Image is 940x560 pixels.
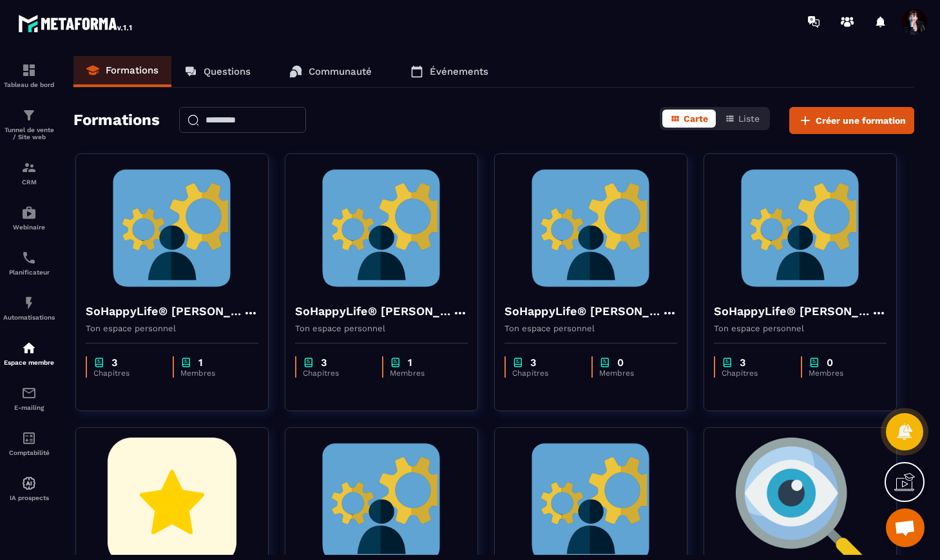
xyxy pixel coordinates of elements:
img: accountant [21,430,37,446]
h4: SoHappyLife® [PERSON_NAME] [714,302,871,320]
p: Formations [106,64,158,76]
img: chapter [390,356,401,369]
p: Membres [599,369,664,378]
p: Chapitres [93,369,160,378]
img: email [21,385,37,401]
p: 1 [408,356,412,369]
img: automations [21,340,37,356]
img: automations [21,295,37,311]
p: Membres [180,369,245,378]
h4: SoHappyLife® [PERSON_NAME] [504,302,662,320]
p: 3 [740,356,745,369]
p: Événements [430,66,488,77]
a: automationsautomationsEspace membre [3,331,55,376]
p: Tableau de bord [3,81,55,88]
a: formation-backgroundSoHappyLife® [PERSON_NAME]Ton espace personnelchapter3Chapitreschapter1Membres [285,153,494,427]
p: Comptabilité [3,449,55,456]
span: Créer une formation [816,114,906,127]
p: 3 [111,356,117,369]
p: Questions [204,66,251,77]
a: automationsautomationsWebinaire [3,195,55,240]
p: Ton espace personnel [86,323,258,333]
p: Espace membre [3,359,55,366]
img: automations [21,205,37,220]
a: accountantaccountantComptabilité [3,421,55,466]
img: formation [21,160,37,175]
img: formation-background [86,164,258,293]
p: IA prospects [3,494,55,501]
img: chapter [809,356,820,369]
a: Formations [73,56,171,87]
h4: SoHappyLife® [PERSON_NAME] [86,302,243,320]
p: 3 [321,356,327,369]
button: Carte [662,110,716,128]
p: 1 [198,356,203,369]
img: chapter [303,356,314,369]
p: Ton espace personnel [504,323,677,333]
h4: SoHappyLife® [PERSON_NAME] [295,302,452,320]
p: Tunnel de vente / Site web [3,126,55,140]
a: formation-backgroundSoHappyLife® [PERSON_NAME]Ton espace personnelchapter3Chapitreschapter0Membres [494,153,704,427]
p: Membres [809,369,874,378]
a: Communauté [276,56,385,87]
a: Événements [398,56,501,87]
a: formationformationTunnel de vente / Site web [3,98,55,150]
img: formation-background [504,164,677,293]
h2: Formations [73,107,160,134]
img: chapter [722,356,733,369]
img: chapter [180,356,192,369]
p: Planificateur [3,269,55,276]
p: CRM [3,179,55,186]
p: Automatisations [3,314,55,321]
p: Webinaire [3,224,55,231]
img: chapter [599,356,611,369]
p: Membres [390,369,455,378]
a: Ouvrir le chat [886,508,925,547]
a: automationsautomationsAutomatisations [3,285,55,331]
img: chapter [512,356,524,369]
p: Ton espace personnel [714,323,887,333]
button: Créer une formation [789,107,914,134]
img: formation-background [714,164,887,293]
a: formationformationCRM [3,150,55,195]
img: logo [18,12,134,35]
span: Carte [684,113,708,124]
img: formation [21,63,37,78]
img: formation [21,108,37,123]
a: schedulerschedulerPlanificateur [3,240,55,285]
p: Chapitres [303,369,369,378]
img: chapter [93,356,105,369]
a: formation-backgroundSoHappyLife® [PERSON_NAME]Ton espace personnelchapter3Chapitreschapter0Membres [704,153,913,427]
p: 0 [617,356,624,369]
button: Liste [717,110,767,128]
p: Communauté [309,66,372,77]
p: 0 [827,356,833,369]
a: emailemailE-mailing [3,376,55,421]
a: formation-backgroundSoHappyLife® [PERSON_NAME]Ton espace personnelchapter3Chapitreschapter1Membres [75,153,285,427]
p: 3 [530,356,536,369]
img: automations [21,476,37,491]
p: Ton espace personnel [295,323,468,333]
a: formationformationTableau de bord [3,53,55,98]
img: formation-background [295,164,468,293]
p: E-mailing [3,404,55,411]
img: scheduler [21,250,37,266]
p: Chapitres [722,369,788,378]
span: Liste [738,113,760,124]
p: Chapitres [512,369,579,378]
a: Questions [171,56,264,87]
